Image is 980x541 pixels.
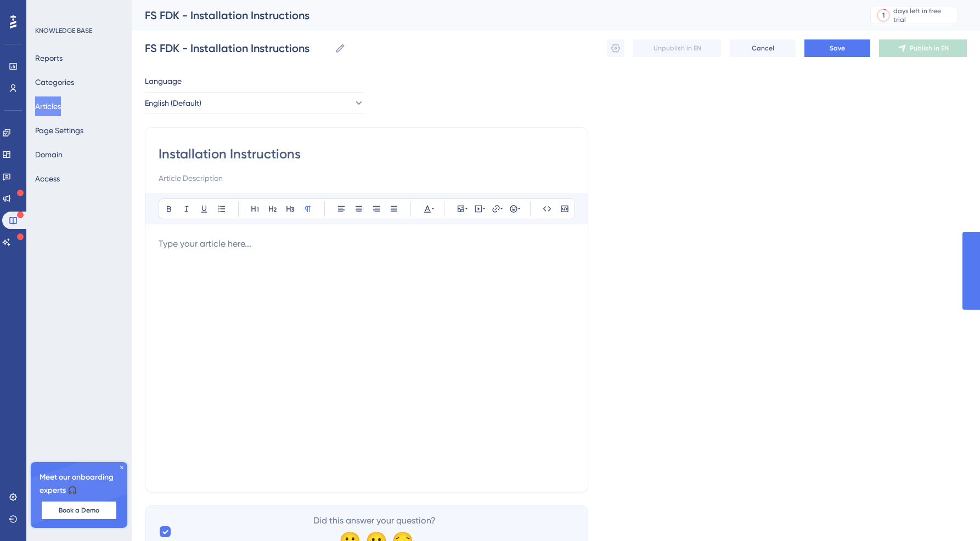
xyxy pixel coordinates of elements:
button: Page Settings [35,121,83,140]
button: Reports [35,48,63,68]
span: Publish in EN [910,44,949,53]
button: Save [804,39,870,57]
span: Unpublish in EN [654,44,701,53]
span: English (Default) [145,96,201,110]
button: English (Default) [145,92,364,114]
span: Meet our onboarding experts 🎧 [40,471,119,497]
button: Access [35,169,60,189]
button: Domain [35,145,63,164]
div: 1 [882,11,885,20]
span: Did this answer your question? [313,514,436,527]
button: Articles [35,96,61,116]
div: FS FDK - Installation Instructions [145,8,843,23]
button: Unpublish in EN [633,39,721,57]
button: Categories [35,72,74,92]
span: Language [145,75,182,88]
button: Cancel [730,39,796,57]
span: Cancel [752,44,774,53]
button: Book a Demo [42,502,116,519]
div: days left in free trial [893,7,954,24]
div: KNOWLEDGE BASE [35,26,92,35]
iframe: UserGuiding AI Assistant Launcher [934,498,967,531]
input: Article Description [159,172,575,185]
input: Article Title [159,145,575,163]
button: Publish in EN [879,39,967,57]
input: Article Name [145,41,330,56]
span: Save [830,44,845,53]
span: Book a Demo [59,506,99,515]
